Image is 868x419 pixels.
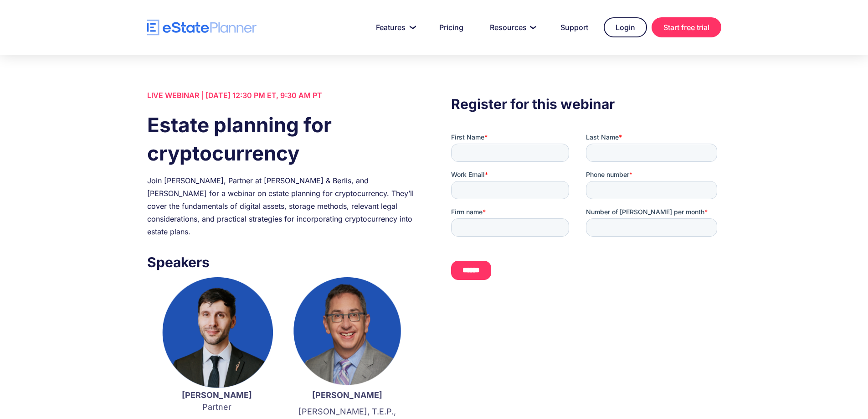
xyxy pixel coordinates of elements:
[604,17,647,37] a: Login
[147,252,417,273] h3: Speakers
[451,133,721,288] iframe: Form 0
[550,18,599,36] a: Support
[147,174,417,238] div: Join [PERSON_NAME], Partner at [PERSON_NAME] & Berlis, and [PERSON_NAME] for a webinar on estate ...
[147,89,417,102] div: LIVE WEBINAR | [DATE] 12:30 PM ET, 9:30 AM PT
[479,18,545,36] a: Resources
[652,17,721,37] a: Start free trial
[161,389,273,413] p: Partner
[147,20,257,36] a: home
[312,390,382,400] strong: [PERSON_NAME]
[451,93,721,114] h3: Register for this webinar
[428,18,474,36] a: Pricing
[182,390,252,400] strong: [PERSON_NAME]
[365,18,424,36] a: Features
[147,111,417,167] h1: Estate planning for cryptocurrency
